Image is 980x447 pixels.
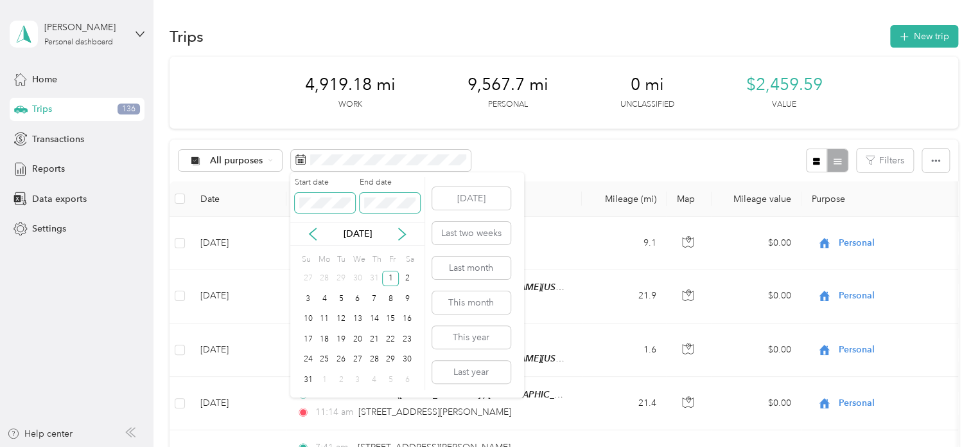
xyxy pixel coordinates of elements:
td: 9.1 [582,217,667,269]
p: [DATE] [331,227,385,241]
div: 5 [382,372,399,388]
div: 12 [333,311,349,327]
td: $0.00 [712,217,801,269]
button: This month [432,291,511,314]
div: 6 [399,372,416,388]
div: 4 [316,291,333,307]
button: [DATE] [432,187,511,210]
div: 24 [300,352,317,368]
div: Fr [387,250,399,268]
p: Value [772,99,796,111]
div: Th [370,250,382,268]
td: $0.00 [712,377,801,430]
div: 18 [316,331,333,347]
span: 9,567.7 mi [468,75,548,95]
h1: Trips [170,30,204,43]
label: End date [360,177,420,188]
p: Personal [488,99,528,111]
span: 136 [118,104,140,115]
td: $0.00 [712,324,801,377]
span: All purposes [210,156,263,165]
div: 30 [399,352,416,368]
div: 16 [399,311,416,327]
button: New trip [890,25,958,48]
div: Su [300,250,312,268]
div: 3 [349,372,366,388]
div: Tu [335,250,347,268]
div: 31 [366,271,383,287]
div: 28 [366,352,383,368]
div: 31 [300,372,317,388]
div: 30 [349,271,366,287]
div: 21 [366,331,383,347]
div: 20 [349,331,366,347]
span: Reports [32,162,65,176]
span: Home [32,73,57,86]
div: 9 [399,291,416,307]
div: 13 [349,311,366,327]
button: Last year [432,361,511,383]
div: 26 [333,352,349,368]
span: Transactions [32,132,84,146]
span: Settings [32,222,66,235]
td: 1.6 [582,324,667,377]
td: [DATE] [190,269,286,323]
div: 17 [300,331,317,347]
label: Start date [295,177,355,188]
th: Date [190,181,286,217]
div: [PERSON_NAME] [44,21,125,34]
div: 25 [316,352,333,368]
div: 2 [333,372,349,388]
td: [DATE] [190,324,286,377]
span: 4,919.18 mi [305,75,396,95]
div: Sa [403,250,416,268]
button: Last two weeks [432,222,511,244]
div: 15 [382,311,399,327]
div: 23 [399,331,416,347]
span: Data exports [32,192,87,206]
div: We [351,250,366,268]
div: 10 [300,311,317,327]
p: Work [338,99,362,111]
div: 14 [366,311,383,327]
span: Personal [839,236,956,250]
th: Locations [286,181,582,217]
div: 3 [300,291,317,307]
td: 21.9 [582,269,667,323]
div: 27 [300,271,317,287]
div: 1 [316,372,333,388]
button: This year [432,326,511,349]
div: 2 [399,271,416,287]
div: Personal dashboard [44,39,113,46]
p: Unclassified [620,99,674,111]
span: $2,459.59 [746,75,823,95]
button: Help center [7,427,73,441]
span: 11:14 am [315,405,353,419]
span: [STREET_ADDRESS][PERSON_NAME] [358,406,511,417]
th: Mileage (mi) [582,181,667,217]
span: Trips [32,102,52,116]
div: 29 [382,352,399,368]
div: 7 [366,291,383,307]
div: 22 [382,331,399,347]
div: 28 [316,271,333,287]
td: 21.4 [582,377,667,430]
div: 6 [349,291,366,307]
div: 19 [333,331,349,347]
div: 1 [382,271,399,287]
button: Filters [857,149,913,172]
td: [DATE] [190,217,286,269]
div: 8 [382,291,399,307]
th: Map [667,181,712,217]
div: 27 [349,352,366,368]
div: 11 [316,311,333,327]
span: Personal [839,343,956,357]
iframe: Everlance-gr Chat Button Frame [908,375,980,447]
span: 0 mi [631,75,664,95]
td: $0.00 [712,269,801,323]
td: [DATE] [190,377,286,430]
div: 29 [333,271,349,287]
span: Personal [839,289,956,303]
div: 5 [333,291,349,307]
